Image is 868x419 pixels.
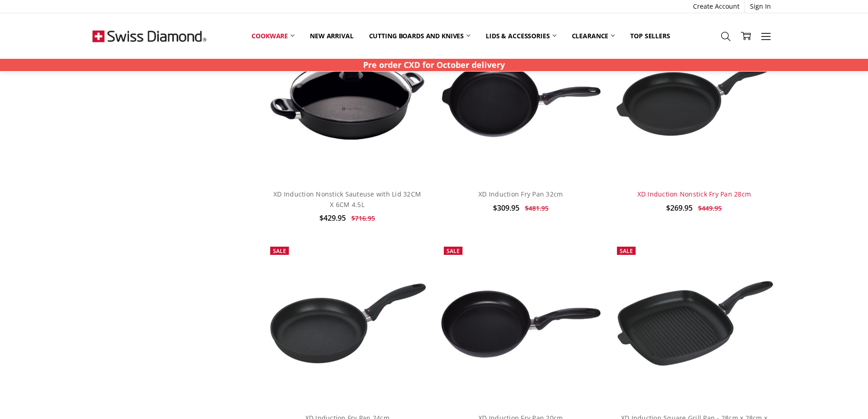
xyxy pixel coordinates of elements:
img: XD Induction Fry Pan 24cm [266,280,429,367]
span: Sale [273,247,286,255]
span: $716.95 [351,214,375,222]
a: Clearance [564,26,623,46]
strong: Pre order CXD for October delivery [363,59,505,70]
span: Sale [620,247,633,255]
a: XD Induction Fry Pan 32cm [439,18,602,181]
a: XD Induction Nonstick Sauteuse with Lid 32CM X 6CM 4.5L [273,190,421,208]
img: XD Induction Nonstick Fry Pan 28cm [612,61,776,139]
a: Cookware [244,26,302,46]
a: New arrival [302,26,361,46]
a: XD Induction Fry Pan 20cm [439,242,602,405]
a: XD Induction Nonstick Sauteuse with Lid 32CM X 6CM 4.5L [266,18,429,181]
a: XD Induction Fry Pan 24cm [266,242,429,405]
img: XD Induction Fry Pan 20cm [439,289,602,358]
img: XD Induction Fry Pan 32cm [439,62,602,139]
a: XD Induction Nonstick Fry Pan 28cm [637,190,751,198]
span: $309.95 [493,203,519,213]
img: XD Induction Square Grill Pan - 28cm x 28cm x 4cm [612,278,776,370]
a: XD Induction Nonstick Fry Pan 28cm [612,18,776,181]
a: Lids & Accessories [478,26,564,46]
span: $481.95 [525,204,549,212]
a: Top Sellers [622,26,678,46]
span: Sale [447,247,460,255]
img: XD Induction Nonstick Sauteuse with Lid 32CM X 6CM 4.5L [266,57,429,143]
span: $269.95 [666,203,693,213]
a: XD Induction Fry Pan 32cm [478,190,563,198]
a: XD Induction Square Grill Pan - 28cm x 28cm x 4cm [612,242,776,405]
img: Free Shipping On Every Order [92,13,206,59]
span: $449.95 [698,204,722,212]
a: Cutting boards and knives [361,26,478,46]
span: $429.95 [319,213,346,223]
